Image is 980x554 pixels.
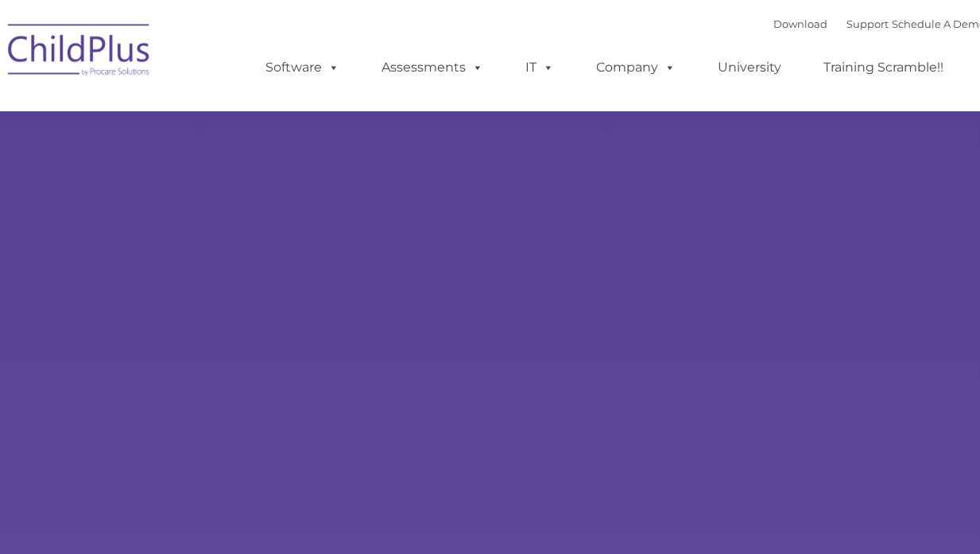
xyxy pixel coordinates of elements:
[509,52,570,83] a: IT
[366,52,499,83] a: Assessments
[580,52,691,83] a: Company
[702,52,797,83] a: University
[250,52,355,83] a: Software
[808,52,959,83] a: Training Scramble!!
[846,17,889,30] a: Support
[773,17,827,30] a: Download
